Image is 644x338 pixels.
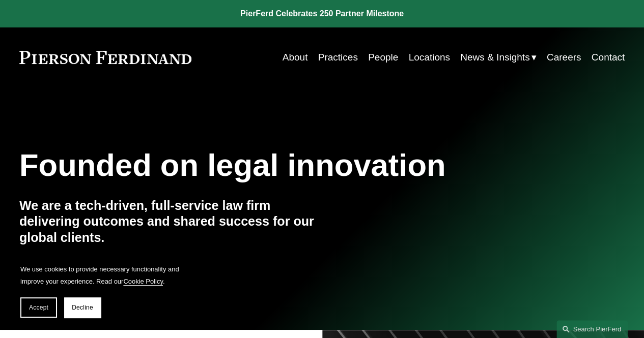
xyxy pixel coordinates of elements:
a: Practices [318,48,358,67]
span: Accept [29,304,48,311]
a: folder dropdown [460,48,536,67]
h4: We are a tech-driven, full-service law firm delivering outcomes and shared success for our global... [19,198,322,247]
a: Careers [547,48,581,67]
span: Decline [72,304,93,311]
button: Decline [64,297,101,318]
a: Contact [592,48,625,67]
a: About [283,48,308,67]
button: Accept [20,297,57,318]
h1: Founded on legal innovation [19,147,524,183]
a: Locations [408,48,450,67]
a: Search this site [556,320,628,338]
a: Cookie Policy [123,278,163,285]
a: People [368,48,398,67]
p: We use cookies to provide necessary functionality and improve your experience. Read our . [20,263,183,287]
span: News & Insights [460,49,529,66]
section: Cookie banner [10,253,193,328]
